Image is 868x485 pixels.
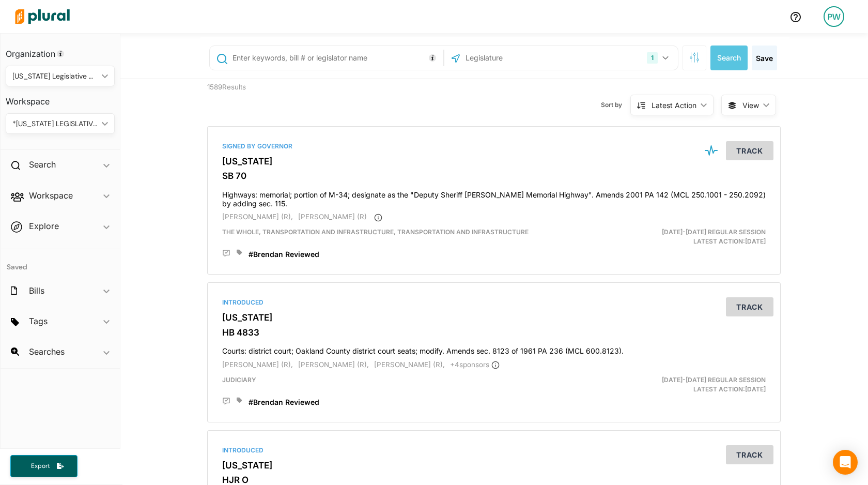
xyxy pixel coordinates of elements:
div: PW [824,6,844,27]
button: Track [726,445,773,464]
div: Introduced [222,446,766,455]
button: Search [710,46,748,70]
div: Latest Action: [DATE] [587,375,774,394]
span: [PERSON_NAME] (R), [298,360,369,369]
a: #Brendan Reviewed [249,249,319,260]
span: Judiciary [222,376,256,384]
button: Save [752,46,777,70]
h3: HJR O [222,475,766,485]
div: *[US_STATE] LEGISLATIVE CONSULTANTS [12,118,98,129]
h2: Search [29,159,56,170]
span: [DATE]-[DATE] Regular Session [662,228,766,236]
div: Signed by Governor [222,142,766,151]
span: THE WHOLE, TRANSPORTATION AND INFRASTRUCTURE, TRANSPORTATION AND INFRASTRUCTURE [222,228,529,236]
span: + 4 sponsor s [450,360,500,369]
input: Legislature [464,48,575,68]
input: Enter keywords, bill # or legislator name [231,48,441,68]
div: Latest Action: [DATE] [587,228,774,246]
div: Open Intercom Messenger [833,450,858,475]
span: [PERSON_NAME] (R), [222,360,293,369]
div: Tooltip anchor [428,53,437,63]
span: #Brendan Reviewed [249,398,319,406]
a: #Brendan Reviewed [249,397,319,407]
h3: [US_STATE] [222,312,766,323]
div: Latest Action [652,100,696,111]
span: [PERSON_NAME] (R), [222,213,293,221]
h3: Workspace [6,86,115,109]
h3: [US_STATE] [222,460,766,471]
span: View [742,100,759,111]
h2: Bills [29,285,44,296]
button: Track [726,141,773,160]
span: [PERSON_NAME] (R), [374,360,445,369]
div: Tooltip anchor [56,49,65,58]
button: 1 [643,48,675,68]
div: Add Position Statement [222,249,230,257]
div: Add tags [237,249,242,255]
h3: [US_STATE] [222,156,766,166]
h2: Searches [29,346,65,357]
h3: SB 70 [222,171,766,181]
div: 1 [647,52,658,64]
div: [US_STATE] Legislative Consultants [12,71,98,82]
h2: Explore [29,220,59,232]
h4: Courts: district court; Oakland County district court seats; modify. Amends sec. 8123 of 1961 PA ... [222,342,766,356]
h2: Workspace [29,190,73,201]
div: Add tags [237,397,242,403]
button: Export [10,455,78,477]
h4: Saved [1,249,120,275]
h3: HB 4833 [222,327,766,338]
div: Add Position Statement [222,397,230,405]
button: Track [726,297,773,316]
span: [DATE]-[DATE] Regular Session [662,376,766,384]
h3: Organization [6,39,115,62]
span: #Brendan Reviewed [249,250,319,259]
div: Introduced [222,298,766,307]
span: [PERSON_NAME] (R) [298,213,367,221]
span: Sort by [601,100,630,110]
div: 1589 Results [199,79,347,118]
h4: Highways: memorial; portion of M-34; designate as the "Deputy Sheriff [PERSON_NAME] Memorial High... [222,186,766,208]
span: Export [24,462,57,471]
a: PW [815,2,853,31]
h2: Tags [29,315,48,327]
span: Search Filters [689,52,700,61]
